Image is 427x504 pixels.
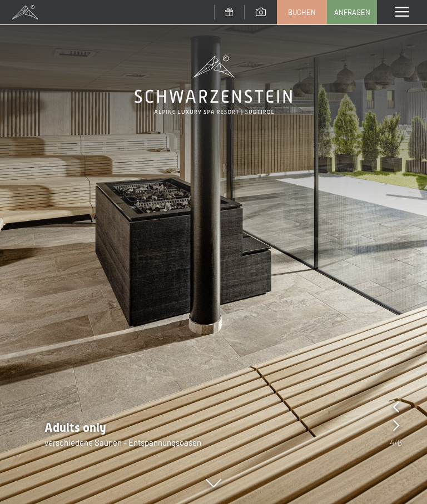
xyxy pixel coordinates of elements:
[277,1,326,24] a: Buchen
[44,421,106,435] span: Adults only
[288,7,316,17] span: Buchen
[390,436,394,448] span: 4
[398,436,402,448] span: 8
[44,437,201,447] span: verschiedene Saunen - Entspannungsoasen
[334,7,370,17] span: Anfragen
[394,436,398,448] span: /
[327,1,376,24] a: Anfragen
